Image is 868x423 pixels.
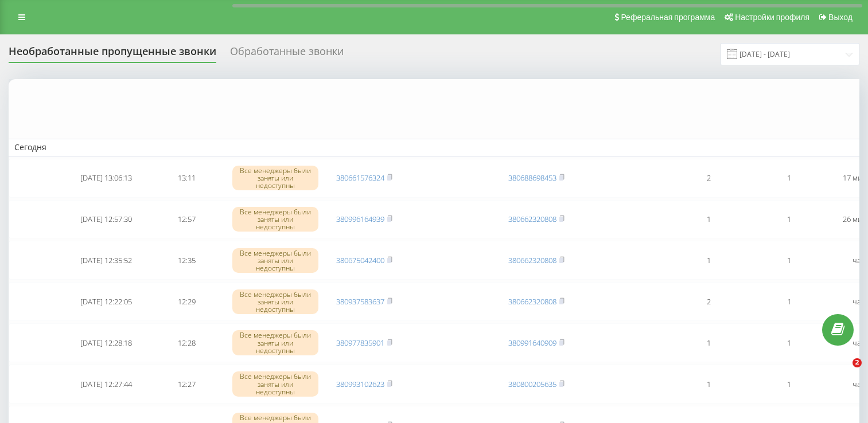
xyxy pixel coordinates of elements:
[508,214,556,224] a: 380662320808
[668,365,749,404] td: 1
[829,358,857,386] iframe: Intercom live chat
[336,296,384,307] a: 380937583637
[749,200,829,239] td: 1
[508,296,556,307] a: 380662320808
[668,282,749,321] td: 2
[668,159,749,198] td: 2
[232,371,318,397] div: Все менеджеры были заняты или недоступны
[749,282,829,321] td: 1
[749,365,829,404] td: 1
[749,323,829,362] td: 1
[146,282,227,321] td: 12:29
[146,323,227,362] td: 12:28
[508,255,556,265] a: 380662320808
[146,159,227,198] td: 13:11
[66,159,146,198] td: [DATE] 13:06:13
[66,282,146,321] td: [DATE] 12:22:05
[146,200,227,239] td: 12:57
[66,365,146,404] td: [DATE] 12:27:44
[232,248,318,273] div: Все менеджеры были заняты или недоступны
[66,323,146,362] td: [DATE] 12:28:18
[828,13,853,22] span: Выход
[668,323,749,362] td: 1
[66,200,146,239] td: [DATE] 12:57:30
[508,173,556,183] a: 380688698453
[508,379,556,389] a: 380800205635
[749,159,829,198] td: 1
[735,13,809,22] span: Настройки профиля
[232,166,318,191] div: Все менеджеры были заняты или недоступны
[336,255,384,265] a: 380675042400
[668,241,749,280] td: 1
[336,214,384,224] a: 380996164939
[232,330,318,355] div: Все менеджеры были заняты или недоступны
[336,338,384,348] a: 380977835901
[66,241,146,280] td: [DATE] 12:35:52
[336,173,384,183] a: 380661576324
[508,338,556,348] a: 380991640909
[853,358,862,367] span: 2
[146,365,227,404] td: 12:27
[336,379,384,389] a: 380993102623
[232,207,318,232] div: Все менеджеры были заняты или недоступны
[9,45,216,63] div: Необработанные пропущенные звонки
[230,45,344,63] div: Обработанные звонки
[621,13,715,22] span: Реферальная программа
[146,241,227,280] td: 12:35
[668,200,749,239] td: 1
[232,289,318,315] div: Все менеджеры были заняты или недоступны
[749,241,829,280] td: 1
